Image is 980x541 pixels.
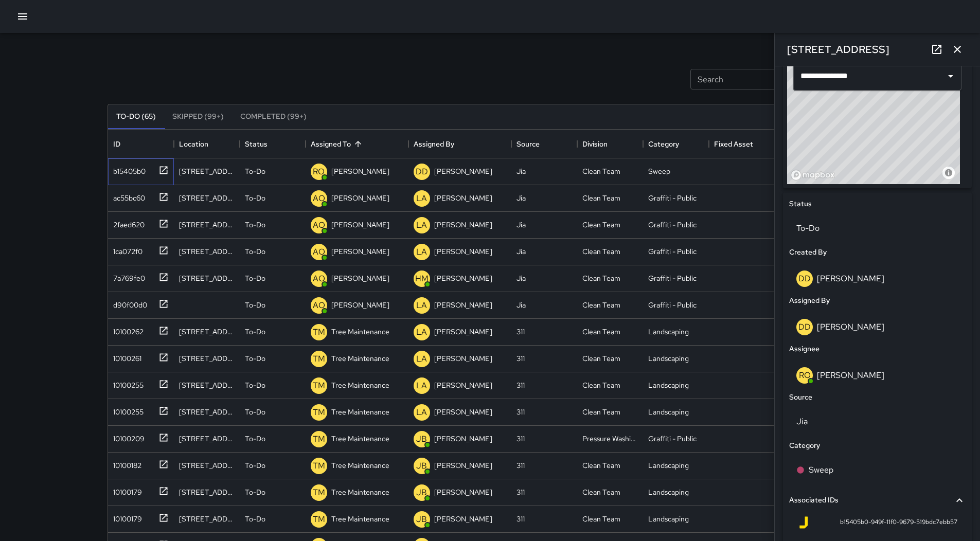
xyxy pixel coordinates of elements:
[108,130,174,158] div: ID
[582,273,620,283] div: Clean Team
[516,220,526,230] div: Jia
[179,353,235,364] div: 98 Franklin Street
[648,487,689,497] div: Landscaping
[648,514,689,524] div: Landscaping
[516,246,526,257] div: Jia
[109,456,141,471] div: 10100182
[416,433,427,445] p: JB
[313,353,325,365] p: TM
[416,380,427,392] p: LA
[179,460,235,471] div: 20 12th Street
[648,273,697,283] div: Graffiti - Public
[416,192,427,205] p: LA
[648,193,697,203] div: Graffiti - Public
[516,380,525,390] div: 311
[516,407,525,417] div: 311
[179,434,235,444] div: 66 Grove Street
[313,219,325,231] p: AO
[245,434,265,444] p: To-Do
[331,514,389,524] p: Tree Maintenance
[434,327,492,337] p: [PERSON_NAME]
[179,246,235,257] div: 1510 Market Street
[179,166,235,176] div: 625 Polk Street
[313,433,325,445] p: TM
[331,380,389,390] p: Tree Maintenance
[516,273,526,283] div: Jia
[109,162,146,176] div: b15405b0
[313,166,325,178] p: RO
[164,104,232,129] button: Skipped (99+)
[109,349,141,364] div: 10100261
[232,104,315,129] button: Completed (99+)
[648,407,689,417] div: Landscaping
[245,193,265,203] p: To-Do
[516,487,525,497] div: 311
[582,514,620,524] div: Clean Team
[434,407,492,417] p: [PERSON_NAME]
[582,380,620,390] div: Clean Team
[582,487,620,497] div: Clean Team
[306,130,408,158] div: Assigned To
[113,130,120,158] div: ID
[313,406,325,419] p: TM
[511,130,577,158] div: Source
[331,246,389,257] p: [PERSON_NAME]
[331,220,389,230] p: [PERSON_NAME]
[582,166,620,176] div: Clean Team
[582,407,620,417] div: Clean Team
[109,376,144,390] div: 10100255
[179,514,235,524] div: 1515 Market Street
[434,300,492,310] p: [PERSON_NAME]
[434,273,492,283] p: [PERSON_NAME]
[109,403,144,417] div: 10100255
[331,300,389,310] p: [PERSON_NAME]
[714,130,753,158] div: Fixed Asset
[245,246,265,257] p: To-Do
[179,487,235,497] div: 135 Van Ness Avenue
[109,483,142,497] div: 10100179
[179,380,235,390] div: 38 Rose Street
[313,273,325,285] p: AO
[582,130,608,158] div: Division
[434,246,492,257] p: [PERSON_NAME]
[331,273,389,283] p: [PERSON_NAME]
[313,192,325,205] p: AO
[416,460,427,472] p: JB
[648,434,697,444] div: Graffiti - Public
[414,130,454,158] div: Assigned By
[434,514,492,524] p: [PERSON_NAME]
[245,220,265,230] p: To-Do
[415,273,429,285] p: HM
[408,130,511,158] div: Assigned By
[416,513,427,526] p: JB
[331,434,389,444] p: Tree Maintenance
[245,130,268,158] div: Status
[109,322,144,337] div: 10100262
[516,130,540,158] div: Source
[245,353,265,364] p: To-Do
[109,242,142,257] div: 1ca072f0
[516,193,526,203] div: Jia
[179,220,235,230] div: 1520 Market Street
[245,380,265,390] p: To-Do
[245,487,265,497] p: To-Do
[516,166,526,176] div: Jia
[179,130,208,158] div: Location
[516,434,525,444] div: 311
[582,193,620,203] div: Clean Team
[434,220,492,230] p: [PERSON_NAME]
[516,300,526,310] div: Jia
[109,510,142,524] div: 10100179
[313,299,325,312] p: AO
[516,327,525,337] div: 311
[648,130,679,158] div: Category
[331,327,389,337] p: Tree Maintenance
[648,220,697,230] div: Graffiti - Public
[582,434,638,444] div: Pressure Washing
[109,189,145,203] div: ac55bc60
[582,300,620,310] div: Clean Team
[709,130,775,158] div: Fixed Asset
[331,166,389,176] p: [PERSON_NAME]
[434,353,492,364] p: [PERSON_NAME]
[109,429,145,444] div: 10100209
